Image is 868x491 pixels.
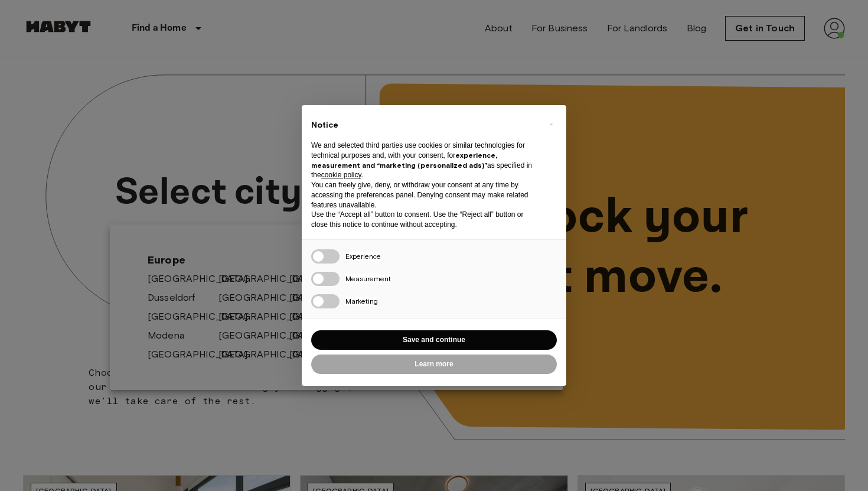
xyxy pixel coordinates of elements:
strong: experience, measurement and “marketing (personalized ads)” [311,151,497,170]
span: Marketing [345,297,378,305]
p: You can freely give, deny, or withdraw your consent at any time by accessing the preferences pane... [311,180,538,210]
span: Measurement [345,274,391,283]
button: Close this notice [541,115,560,134]
p: We and selected third parties use cookies or similar technologies for technical purposes and, wit... [311,141,538,180]
button: Learn more [311,355,557,374]
h2: Notice [311,119,538,131]
a: cookie policy [321,171,361,179]
span: Experience [345,252,381,261]
p: Use the “Accept all” button to consent. Use the “Reject all” button or close this notice to conti... [311,210,538,230]
button: Save and continue [311,330,557,350]
span: × [549,117,553,131]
